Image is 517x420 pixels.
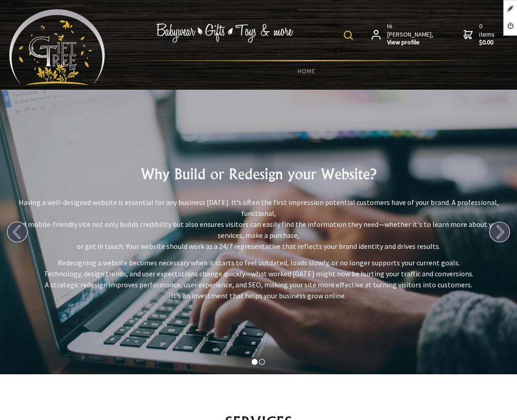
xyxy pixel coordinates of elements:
[464,22,496,47] a: 0 items$0.00
[105,61,508,81] a: HOME
[7,257,510,301] p: Redesigning a website becomes necessary when it starts to feel outdated, loads slowly, or no long...
[387,22,434,47] span: Hi [PERSON_NAME],
[479,38,496,47] strong: $0.00
[156,23,293,43] img: Babywear - Gifts - Toys & more
[372,22,434,47] a: Hi [PERSON_NAME],View profile
[479,22,496,47] span: 0 items
[7,163,510,185] h2: Why Build or Redesign your Website?
[344,31,353,40] img: product search
[387,38,434,47] strong: View profile
[9,9,105,85] img: Babyware - Gifts - Toys and more...
[7,197,510,252] p: Having a well-designed website is essential for any business [DATE]. It’s often the first impress...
